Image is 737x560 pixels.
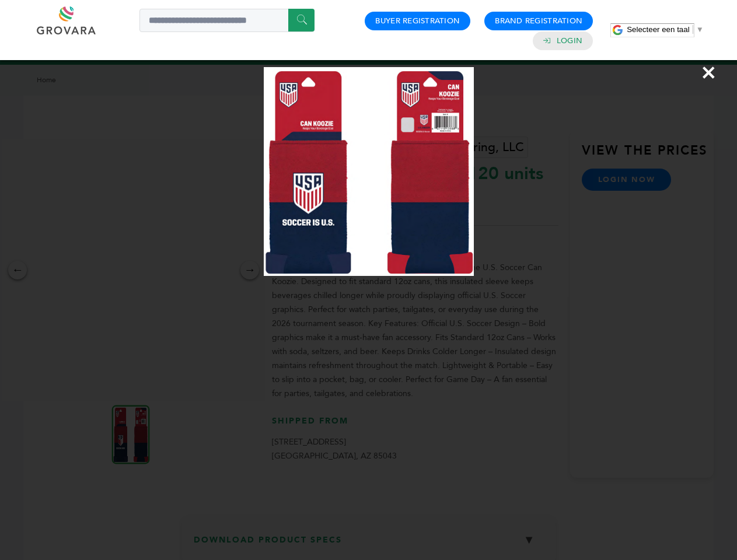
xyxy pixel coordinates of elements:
[264,67,474,276] img: Image Preview
[557,36,582,46] a: Login
[627,25,689,34] span: Selecteer een taal
[693,25,693,34] span: ​
[375,16,460,26] a: Buyer Registration
[696,25,704,34] span: ▼
[139,9,315,32] input: Search a product or brand...
[701,56,717,89] span: ×
[495,16,582,26] a: Brand Registration
[627,25,704,34] a: Selecteer een taal​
